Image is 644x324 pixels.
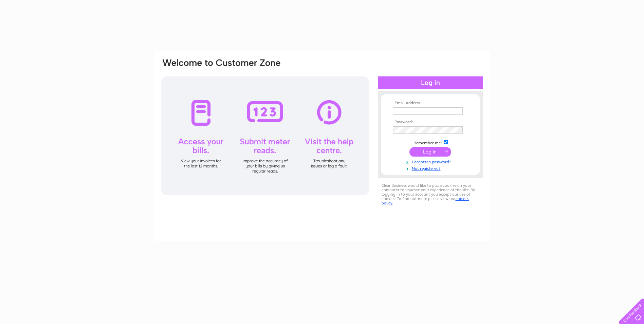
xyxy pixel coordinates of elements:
[409,147,451,157] input: Submit
[378,180,483,209] div: Clear Business would like to place cookies on your computer to improve your experience of the sit...
[393,165,470,171] a: Not registered?
[391,101,470,106] th: Email Address:
[393,158,470,165] a: Forgotten password?
[391,139,470,146] td: Remember me?
[391,120,470,125] th: Password:
[382,196,469,205] a: cookies policy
